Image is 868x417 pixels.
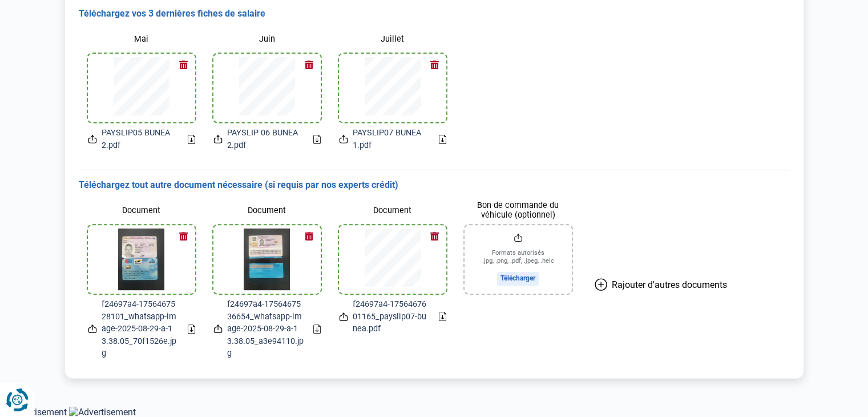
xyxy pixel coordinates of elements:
[339,201,446,220] label: Document
[612,279,727,290] span: Rajouter d'autres documents
[118,228,164,290] img: otherIncome1File
[188,135,195,144] a: Download
[88,201,195,220] label: Document
[439,312,446,321] a: Download
[227,298,304,360] span: f24697a4-1756467536654_whatsapp-image-2025-08-29-a-13.38.05_a3e94110.jpg
[227,127,304,151] span: PAYSLIP 06 BUNEA 2.pdf
[213,201,321,220] label: Document
[88,29,195,49] label: Mai
[313,135,321,144] a: Download
[353,298,430,335] span: f24697a4-1756467601165_payslip07-bunea.pdf
[244,228,290,290] img: otherIncome2File
[465,201,572,220] label: Bon de commande du véhicule (optionnel)
[213,29,321,49] label: Juin
[581,201,741,369] button: Rajouter d'autres documents
[102,127,179,151] span: PAYSLIP05 BUNEA 2.pdf
[188,324,195,334] a: Download
[353,127,430,151] span: PAYSLIP07 BUNEA 1.pdf
[339,29,446,49] label: Juillet
[79,8,790,20] h3: Téléchargez vos 3 dernières fiches de salaire
[79,179,790,191] h3: Téléchargez tout autre document nécessaire (si requis par nos experts crédit)
[439,135,446,144] a: Download
[313,324,321,334] a: Download
[102,298,179,360] span: f24697a4-1756467528101_whatsapp-image-2025-08-29-a-13.38.05_70f1526e.jpg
